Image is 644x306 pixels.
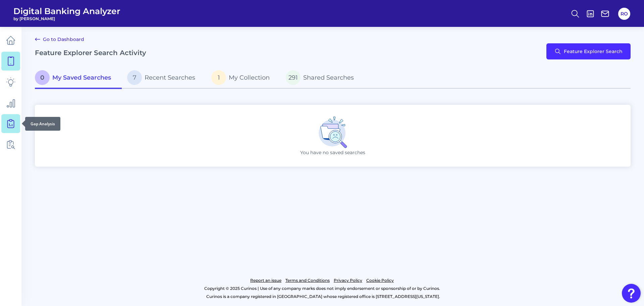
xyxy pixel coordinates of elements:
[35,105,631,167] div: You have no saved searches
[33,285,611,293] p: Copyright © 2025 Curinos | Use of any company marks does not imply endorsement or sponsorship of ...
[250,276,281,285] a: Report an issue
[564,49,623,54] span: Feature Explorer Search
[145,74,195,81] span: Recent Searches
[280,68,365,89] a: 291Shared Searches
[211,70,226,85] span: 1
[546,43,631,59] button: Feature Explorer Search
[35,49,146,57] h2: Feature Explorer Search Activity
[366,276,394,285] a: Cookie Policy
[334,276,362,285] a: Privacy Policy
[35,293,611,301] p: Curinos is a company registered in [GEOGRAPHIC_DATA] whose registered office is [STREET_ADDRESS][...
[618,8,630,20] button: RO
[35,35,84,43] a: Go to Dashboard
[52,74,111,81] span: My Saved Searches
[206,68,280,89] a: 1My Collection
[122,68,206,89] a: 7Recent Searches
[303,74,354,81] span: Shared Searches
[229,74,270,81] span: My Collection
[13,16,120,21] span: by [PERSON_NAME]
[35,70,50,85] span: 0
[127,70,142,85] span: 7
[286,70,301,85] span: 291
[35,68,122,89] a: 0My Saved Searches
[622,284,641,303] button: Open Resource Center
[285,276,330,285] a: Terms and Conditions
[25,117,60,131] div: Gap Analysis
[13,6,120,16] span: Digital Banking Analyzer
